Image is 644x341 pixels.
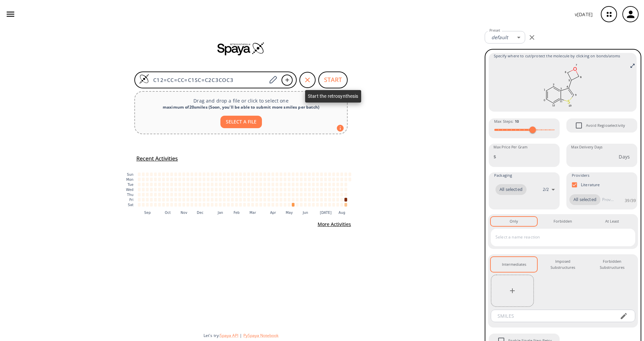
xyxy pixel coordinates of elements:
text: Jan [217,210,223,214]
g: y-axis tick label [126,173,133,207]
label: Preset [489,28,500,33]
strong: 10 [515,119,519,124]
button: SELECT A FILE [220,116,262,128]
text: May [286,210,293,214]
button: Spaya API [220,333,238,338]
text: Oct [165,210,171,214]
button: Intermediates [491,257,537,272]
g: cell [138,172,351,206]
text: Sep [144,210,151,214]
text: Sun [127,173,133,176]
text: Fri [129,198,133,202]
button: Forbidden Substructures [589,257,635,272]
div: Forbidden [554,218,572,224]
div: Imposed Substructures [545,258,581,271]
em: default [491,34,508,40]
span: | [238,333,243,338]
g: x-axis tick label [144,210,345,214]
p: 39 / 39 [625,198,636,203]
span: Avoid Regioselectivity [586,122,625,129]
span: Avoid Regioselectivity [572,118,586,133]
input: Enter SMILES [149,77,267,83]
span: Specify where to cut/protect the molecule by clicking on bonds/atoms [494,53,632,59]
span: Providers [572,172,589,178]
p: Drag and drop a file or click to select one [140,97,342,104]
span: All selected [569,196,600,203]
text: Feb [234,210,240,214]
div: Start the retrosynthesis [305,90,361,103]
div: maximum of 20 smiles ( Soon, you'll be able to submit more smiles per batch ) [140,104,342,110]
span: Max Steps : [494,118,519,124]
div: At Least [605,218,619,224]
div: Forbidden Substructures [594,258,630,271]
text: Mar [249,210,256,214]
div: Let's try: [204,333,479,338]
text: Tue [127,183,134,187]
text: Mon [126,178,134,181]
div: Intermediates [502,261,526,267]
img: Spaya logo [217,42,265,55]
text: Apr [270,210,276,214]
p: Literature [581,182,600,188]
img: Logo Spaya [139,74,149,84]
input: Select a name reaction [494,232,622,243]
p: v [DATE] [575,11,593,18]
button: Imposed Substructures [540,257,586,272]
button: Only [491,217,537,226]
svg: Full screen [630,63,635,68]
span: Packaging [494,172,512,178]
button: Recent Activities [134,153,181,164]
label: Max Price Per Gram [493,145,528,150]
button: More Activities [315,218,354,231]
p: $ [493,153,496,160]
p: Days [619,153,630,160]
text: Aug [339,210,345,214]
button: Forbidden [540,217,586,226]
button: START [318,72,348,88]
h5: Recent Activities [136,155,178,162]
label: Max Delivery Days [571,145,602,150]
button: At Least [589,217,635,226]
input: Provider name [600,194,615,205]
input: SMILES [493,310,614,322]
p: 2 / 2 [543,187,549,192]
text: Nov [181,210,187,214]
svg: C12=CC=CC=C1SC=C2C3COC3 [494,62,632,109]
div: Only [510,218,518,224]
text: Thu [127,193,133,197]
text: Jun [302,210,308,214]
text: Sat [128,203,134,207]
button: PySpaya Notebook [243,333,278,338]
text: [DATE] [320,210,332,214]
text: Dec [197,210,204,214]
text: Wed [126,188,133,192]
span: All selected [495,186,527,193]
